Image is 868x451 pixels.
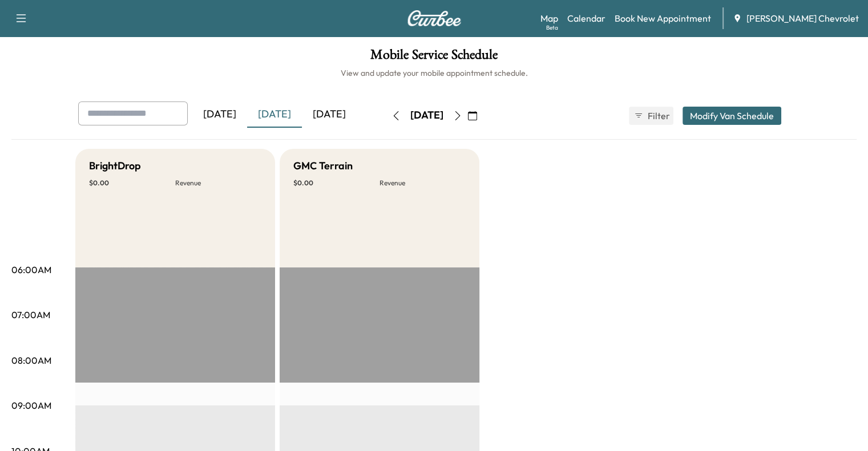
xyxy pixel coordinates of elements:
a: MapBeta [540,11,558,25]
p: $ 0.00 [89,178,175,188]
a: Calendar [567,11,605,25]
p: Revenue [175,178,261,188]
img: Curbee Logo [407,10,462,26]
p: Revenue [380,178,466,188]
div: [DATE] [302,101,357,128]
div: [DATE] [192,101,247,128]
p: 08:00AM [11,354,51,367]
p: 06:00AM [11,263,51,277]
h1: Mobile Service Schedule [11,48,857,67]
span: Filter [648,109,668,123]
div: [DATE] [410,108,443,123]
span: [PERSON_NAME] Chevrolet [746,11,859,25]
h5: BrightDrop [89,158,141,174]
h5: GMC Terrain [293,158,353,174]
div: Beta [546,23,558,32]
p: 07:00AM [11,308,50,322]
button: Modify Van Schedule [683,107,781,125]
a: Book New Appointment [615,11,711,25]
button: Filter [629,107,673,125]
div: [DATE] [247,101,302,128]
p: $ 0.00 [293,178,380,188]
p: 09:00AM [11,399,51,412]
h6: View and update your mobile appointment schedule. [11,67,857,79]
